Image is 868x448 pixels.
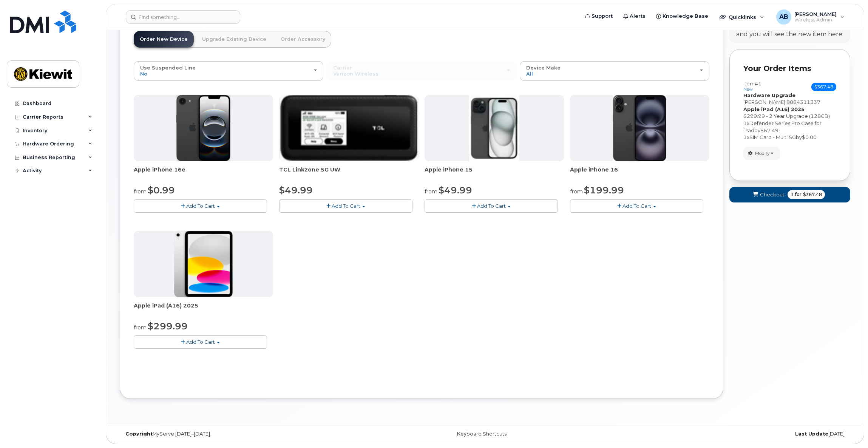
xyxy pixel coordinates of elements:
div: Apple iPhone 16 [570,166,709,181]
button: Add To Cart [279,199,412,213]
div: Quicklinks [714,9,769,25]
span: $199.99 [584,185,624,196]
span: Add To Cart [622,203,651,209]
span: $0.00 [802,134,817,140]
button: Device Make All [520,61,709,81]
a: Support [580,9,618,24]
strong: Apple iPad (A16) 2025 [743,106,805,112]
small: from [134,324,147,331]
div: x by [743,120,836,134]
p: Your Order Items [743,63,836,74]
span: Alerts [630,12,646,20]
span: $299.99 [148,321,188,332]
div: x by [743,134,836,141]
a: Knowledge Base [651,9,714,24]
img: linkzone5g.png [280,95,417,161]
span: Quicklinks [729,14,756,20]
button: Add To Cart [134,199,267,213]
span: $67.49 [760,127,778,133]
a: Keyboard Shortcuts [457,431,507,437]
div: Apple iPad (A16) 2025 [134,302,273,317]
span: Checkout [760,191,785,198]
span: SIM Card - Multi 5G [749,134,796,140]
div: [DATE] [607,431,850,437]
div: $299.99 - 2 Year Upgrade (128GB) [743,113,836,120]
a: Upgrade Existing Device [196,31,272,48]
span: 8084311337 [786,99,820,105]
strong: Last Update [795,431,828,437]
span: Add To Cart [186,339,215,345]
span: for [794,191,803,198]
button: Add To Cart [570,199,703,213]
a: Order New Device [134,31,194,48]
span: Device Make [526,65,561,71]
small: from [134,188,147,195]
div: Alex Banuelos [771,9,850,25]
span: 1 [743,120,747,126]
button: Add To Cart [134,335,267,349]
span: $49.99 [279,185,313,196]
span: Knowledge Base [663,12,708,20]
small: from [570,188,583,195]
span: No [140,71,147,77]
span: Use Suspended Line [140,65,196,71]
button: Checkout 1 for $367.48 [729,187,850,202]
span: $49.99 [439,185,472,196]
small: from [425,188,437,195]
h3: Item [743,81,761,92]
button: Use Suspended Line No [134,61,323,81]
input: Find something... [126,10,240,24]
span: Add To Cart [186,203,215,209]
img: ipad_11.png [174,231,233,297]
img: iphone15.jpg [469,95,519,161]
div: TCL Linkzone 5G UW [279,166,419,181]
a: Order Accessory [275,31,331,48]
strong: Copyright [125,431,153,437]
button: Modify [743,147,780,160]
span: AB [779,12,788,22]
span: 1 [743,134,747,140]
span: $367.48 [803,191,822,198]
span: $0.99 [148,185,175,196]
span: 1 [791,191,794,198]
span: Defender Series Pro Case for iPad [743,120,822,133]
span: Add To Cart [477,203,506,209]
a: Alerts [618,9,651,24]
div: Apple iPhone 16e [134,166,273,181]
span: $367.48 [811,83,836,91]
div: MyServe [DATE]–[DATE] [120,431,363,437]
button: Add To Cart [425,199,558,213]
span: Modify [755,150,770,157]
span: [PERSON_NAME] [743,99,785,105]
span: [PERSON_NAME] [794,11,837,17]
span: All [526,71,533,77]
small: new [743,87,753,92]
span: Add To Cart [332,203,360,209]
img: iphone_16_plus.png [613,95,666,161]
iframe: Messenger Launcher [835,415,862,442]
span: Support [592,12,613,20]
img: iphone16e.png [176,95,231,161]
span: Wireless Admin [794,17,837,23]
div: Apple iPhone 15 [425,166,564,181]
strong: Hardware Upgrade [743,92,795,98]
span: #1 [755,80,761,87]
